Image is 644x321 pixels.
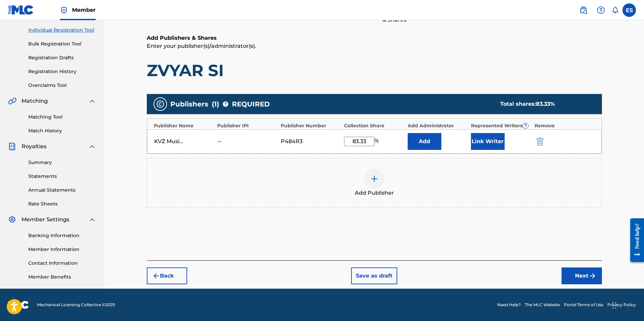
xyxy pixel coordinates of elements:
[147,267,187,284] button: Back
[607,302,636,308] a: Privacy Policy
[60,6,68,14] img: Top Rightsholder
[612,295,616,316] div: Плъзни
[28,82,96,89] a: Overclaims Tool
[28,40,96,47] a: Bulk Registration Tool
[212,99,219,109] span: ( 1 )
[344,122,404,129] div: Collection Share
[147,34,602,42] h6: Add Publishers & Shares
[597,6,605,14] img: help
[170,99,208,109] span: Publishers
[497,302,521,308] a: Need Help?
[28,127,96,134] a: Match History
[147,60,602,81] h1: ZVYAR SI
[622,3,636,17] div: User Menu
[154,122,214,129] div: Publisher Name
[610,289,644,321] iframe: Chat Widget
[232,99,270,109] span: REQUIRED
[579,6,587,14] img: search
[610,289,644,321] div: Джаджи за чат
[535,122,595,129] div: Remove
[223,101,228,107] span: ?
[370,175,378,183] img: add
[8,5,34,15] img: MLC Logo
[536,137,544,146] img: 12a2ab48e56ec057fbd8.svg
[72,6,96,14] span: Member
[88,216,96,224] img: expand
[28,260,96,267] a: Contact Information
[28,68,96,75] a: Registration History
[281,122,341,129] div: Publisher Number
[612,7,618,13] div: Notifications
[22,142,46,151] span: Royalties
[588,272,597,280] img: f7272a7cc735f4ea7f67.svg
[28,27,96,34] a: Individual Registration Tool
[28,114,96,121] a: Matching Tool
[28,232,96,239] a: Banking Information
[374,137,380,146] span: %
[408,133,441,150] button: Add
[564,302,603,308] a: Portal Terms of Use
[577,3,590,17] a: Public Search
[8,216,16,224] img: Member Settings
[594,3,608,17] div: Help
[88,142,96,151] img: expand
[28,54,96,61] a: Registration Drafts
[217,122,277,129] div: Publisher IPI
[8,97,16,105] img: Matching
[28,159,96,166] a: Summary
[8,301,29,309] img: logo
[156,100,164,108] img: publishers
[471,122,531,129] div: Represented Writers
[88,97,96,105] img: expand
[28,274,96,281] a: Member Benefits
[28,173,96,180] a: Statements
[408,122,468,129] div: Add Administrator
[471,133,505,150] button: Link Writer
[536,101,555,107] span: 83.33 %
[28,187,96,194] a: Annual Statements
[562,267,602,284] button: Next
[37,302,115,308] span: Mechanical Licensing Collective © 2025
[8,142,16,151] img: Royalties
[28,246,96,253] a: Member Information
[351,267,397,284] button: Save as draft
[625,213,644,267] iframe: Resource Center
[22,216,69,224] span: Member Settings
[525,302,560,308] a: The MLC Website
[22,97,48,105] span: Matching
[523,123,528,128] span: ?
[500,100,588,108] div: Total shares:
[355,189,394,197] span: Add Publisher
[28,200,96,207] a: Rate Sheets
[152,272,160,280] img: 7ee5dd4eb1f8a8e3ef2f.svg
[147,42,602,50] p: Enter your publisher(s)/administrator(s).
